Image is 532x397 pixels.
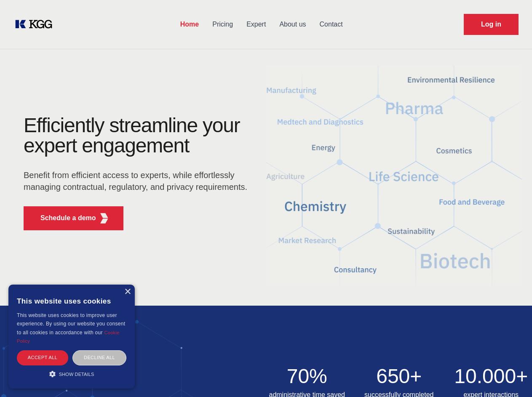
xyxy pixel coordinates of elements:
a: Home [174,13,206,35]
div: Accept all [17,350,68,365]
button: Schedule a demoKGG Fifth Element RED [24,206,123,230]
div: Close [124,289,131,295]
img: KGG Fifth Element RED [99,213,110,224]
a: Request Demo [464,14,519,35]
div: Decline all [72,350,126,365]
p: Benefit from efficient access to experts, while effortlessly managing contractual, regulatory, an... [24,169,253,193]
h2: 70% [266,366,348,386]
a: About us [273,13,313,35]
div: This website uses cookies [17,291,126,311]
img: KGG Fifth Element RED [266,55,522,297]
a: Pricing [206,13,240,35]
a: Cookie Policy [17,330,120,344]
a: KOL Knowledge Platform: Talk to Key External Experts (KEE) [13,18,59,31]
div: Show details [17,370,126,378]
span: This website uses cookies to improve user experience. By using our website you consent to all coo... [17,312,125,336]
a: Expert [240,13,273,35]
h2: 650+ [358,366,440,386]
p: Schedule a demo [40,213,96,223]
h1: Efficiently streamline your expert engagement [24,115,253,156]
span: Show details [59,372,94,377]
a: Contact [313,13,350,35]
